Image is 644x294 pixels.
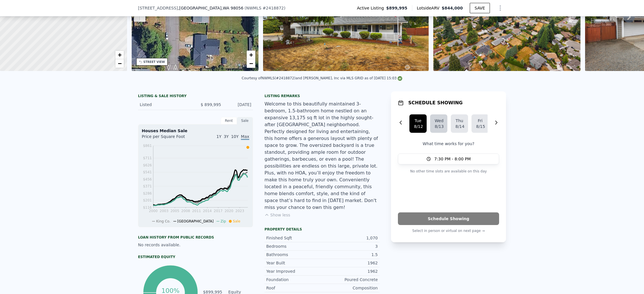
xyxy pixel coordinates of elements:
a: Zoom out [247,59,255,68]
tspan: 2005 [170,209,179,213]
span: [GEOGRAPHIC_DATA] [177,219,214,223]
div: 8/13 [435,124,443,129]
tspan: $286 [143,191,152,195]
a: Zoom in [247,51,255,59]
div: 3 [322,243,378,249]
tspan: $371 [143,184,152,188]
button: 7:30 PM - 8:00 PM [398,153,499,164]
div: 8/12 [414,124,422,129]
span: Lotside ARV [417,5,442,11]
img: NWMLS Logo [398,76,402,81]
div: Welcome to this beautifully maintained 3-bedroom, 1.5-bathroom home nestled on an expansive 13,17... [264,101,379,211]
span: + [118,51,121,58]
tspan: $541 [143,170,152,174]
p: No other time slots are available on this day [398,168,499,175]
div: Wed [435,118,443,124]
div: Tue [414,118,422,124]
span: King Co. [156,219,170,223]
div: Year Built [266,260,322,266]
tspan: $116 [143,205,152,210]
span: Max [241,134,249,140]
div: 1.5 [322,252,378,258]
div: No records available. [138,242,253,248]
div: Price per Square Foot [142,134,195,143]
div: Poured Concrete [322,277,378,283]
span: # 2418872 [262,6,284,10]
tspan: 2000 [149,209,158,213]
tspan: 2014 [203,209,212,213]
div: 1,070 [322,235,378,241]
div: Loan history from public records [138,235,253,240]
div: Estimated Equity [138,255,253,259]
tspan: $201 [143,198,152,202]
div: ( ) [245,5,285,11]
tspan: 2003 [160,209,168,213]
span: $ 899,995 [201,102,221,107]
span: $899,995 [386,5,407,11]
span: 7:30 PM - 8:00 PM [434,156,471,162]
button: Show less [264,212,290,218]
a: Zoom out [115,59,124,68]
div: Listed [140,102,191,107]
span: Active Listing [357,5,386,11]
div: 1962 [322,260,378,266]
button: Fri8/15 [471,114,489,133]
div: 8/15 [476,124,484,129]
div: Rent [221,117,237,124]
div: Listing remarks [264,94,379,98]
h1: SCHEDULE SHOWING [408,99,463,106]
span: [STREET_ADDRESS] [138,5,178,11]
div: Year Improved [266,268,322,274]
span: + [249,51,253,58]
div: Bathrooms [266,252,322,258]
div: STREET VIEW [143,60,165,64]
div: Houses Median Sale [142,128,249,134]
button: Wed8/13 [430,114,447,133]
div: Bedrooms [266,243,322,249]
button: Tue8/12 [409,114,427,133]
button: Show Options [494,2,506,14]
button: Schedule Showing [398,212,499,225]
span: , WA 98056 [221,6,243,10]
span: − [249,60,253,67]
div: LISTING & SALE HISTORY [138,94,253,99]
tspan: $456 [143,177,152,181]
tspan: 2017 [214,209,223,213]
p: What time works for you? [398,141,499,147]
div: Sale [237,117,253,124]
tspan: $626 [143,163,152,167]
p: Select in person or virtual on next page → [398,227,499,234]
div: Fri [476,118,484,124]
div: 1962 [322,268,378,274]
span: 10Y [231,134,239,139]
button: Thu8/14 [451,114,468,133]
span: 3Y [224,134,229,139]
div: Property details [264,227,379,232]
span: NWMLS [246,6,261,10]
span: − [118,60,121,67]
div: Thu [455,118,463,124]
span: Sale [233,219,240,223]
tspan: 2008 [181,209,190,213]
div: Roof [266,285,322,291]
div: 8/14 [455,124,463,129]
div: Finished Sqft [266,235,322,241]
tspan: 2023 [235,209,244,213]
tspan: $711 [143,156,152,160]
span: , [GEOGRAPHIC_DATA] [178,5,244,11]
div: Composition [322,285,378,291]
div: [DATE] [226,102,251,107]
span: $844,000 [442,6,463,10]
tspan: $861 [143,144,152,148]
button: SAVE [470,3,490,13]
span: 1Y [216,134,221,139]
a: Zoom in [115,51,124,59]
div: Foundation [266,277,322,283]
span: Zip [221,219,226,223]
tspan: 2020 [225,209,233,213]
tspan: 2011 [192,209,201,213]
div: Courtesy of NWMLS (#2418872) and [PERSON_NAME], Inc via MLS GRID as of [DATE] 15:03 [242,76,402,80]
